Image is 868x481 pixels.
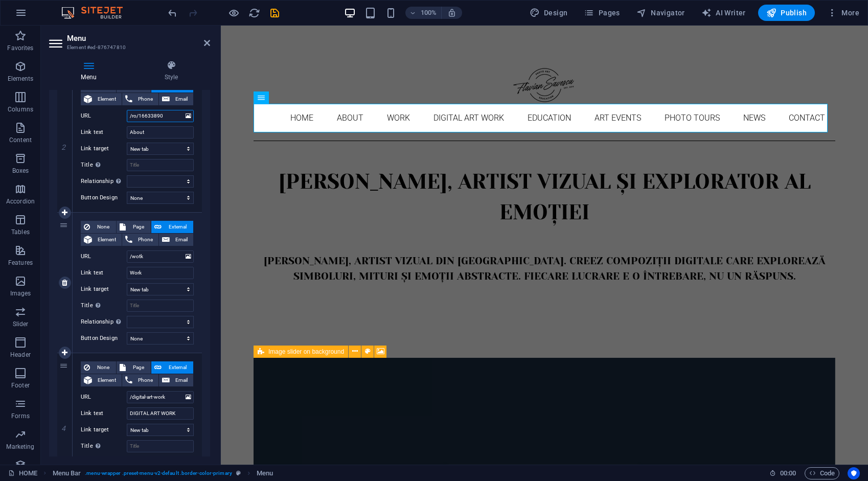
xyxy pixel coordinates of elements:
label: Link text [81,126,127,139]
span: Phone [135,234,155,246]
i: Reload page [248,7,260,19]
button: Page [117,221,151,233]
p: Features [8,259,33,267]
label: URL [81,391,127,403]
img: Editor Logo [59,7,135,19]
span: Click to select. Double-click to edit [257,467,273,479]
input: URL... [127,391,194,403]
label: Button Design [81,192,127,204]
span: Image slider on background [268,349,344,355]
button: save [268,7,281,19]
button: Phone [122,93,158,105]
button: Phone [122,234,158,246]
button: Phone [122,374,158,386]
button: undo [166,7,178,19]
h6: 100% [421,7,437,19]
button: Code [805,467,839,479]
p: Slider [13,320,29,328]
button: Publish [758,5,815,21]
label: Title [81,159,127,171]
input: Title [127,300,194,312]
span: Email [173,374,190,386]
input: Title [127,440,194,452]
button: Email [159,234,193,246]
label: URL [81,250,127,263]
button: Element [81,374,122,386]
input: Link text... [127,407,194,420]
span: 00 00 [780,467,796,479]
input: Link text... [127,267,194,279]
button: External [151,221,193,233]
p: Columns [8,105,33,113]
span: Page [129,361,148,374]
p: Tables [11,228,30,236]
p: Header [10,351,31,359]
em: 2 [56,143,71,151]
button: Email [159,93,193,105]
span: Navigator [636,8,685,18]
span: Email [173,234,190,246]
input: URL... [127,250,194,263]
input: URL... [127,110,194,122]
p: Marketing [6,443,34,451]
span: Email [173,93,190,105]
span: Design [530,8,568,18]
button: Navigator [632,5,689,21]
p: Footer [11,381,30,390]
span: Code [809,467,835,479]
span: Phone [135,374,155,386]
label: Link target [81,283,127,295]
label: Relationship [81,175,127,188]
label: Title [81,300,127,312]
button: More [823,5,863,21]
span: External [165,221,190,233]
span: : [787,469,789,477]
label: Link target [81,424,127,436]
label: Link text [81,267,127,279]
h2: Menu [67,34,210,43]
input: Link text... [127,126,194,139]
input: Title [127,159,194,171]
span: Page [129,221,148,233]
span: More [827,8,859,18]
em: 4 [56,424,71,432]
p: Boxes [12,167,29,175]
h3: Element #ed-876747810 [67,43,190,52]
span: Pages [584,8,620,18]
span: Element [95,374,119,386]
p: Images [10,289,31,297]
span: Click to select. Double-click to edit [53,467,81,479]
i: This element is a customizable preset [236,470,241,476]
i: Undo: Change menu items (Ctrl+Z) [167,7,178,19]
label: Title [81,440,127,452]
p: Content [9,136,32,144]
p: Forms [11,412,30,420]
span: . menu-wrapper .preset-menu-v2-default .border-color-primary [85,467,232,479]
p: Elements [8,75,34,83]
span: Publish [766,8,807,18]
button: Email [159,374,193,386]
span: External [165,361,190,374]
label: Relationship [81,316,127,328]
p: Favorites [7,44,33,52]
span: Phone [135,93,155,105]
a: Click to cancel selection. Double-click to open Pages [8,467,37,479]
label: URL [81,110,127,122]
nav: breadcrumb [53,467,273,479]
span: AI Writer [701,8,746,18]
h4: Style [132,60,210,82]
button: Element [81,93,122,105]
i: Save (Ctrl+S) [269,7,281,19]
div: Design (Ctrl+Alt+Y) [526,5,572,21]
button: External [151,361,193,374]
label: Relationship [81,456,127,469]
button: None [81,221,116,233]
span: Element [95,234,119,246]
label: Button Design [81,332,127,345]
h6: Session time [769,467,796,479]
button: Element [81,234,122,246]
label: Link target [81,143,127,155]
button: reload [248,7,260,19]
button: Pages [580,5,624,21]
button: None [81,361,116,374]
